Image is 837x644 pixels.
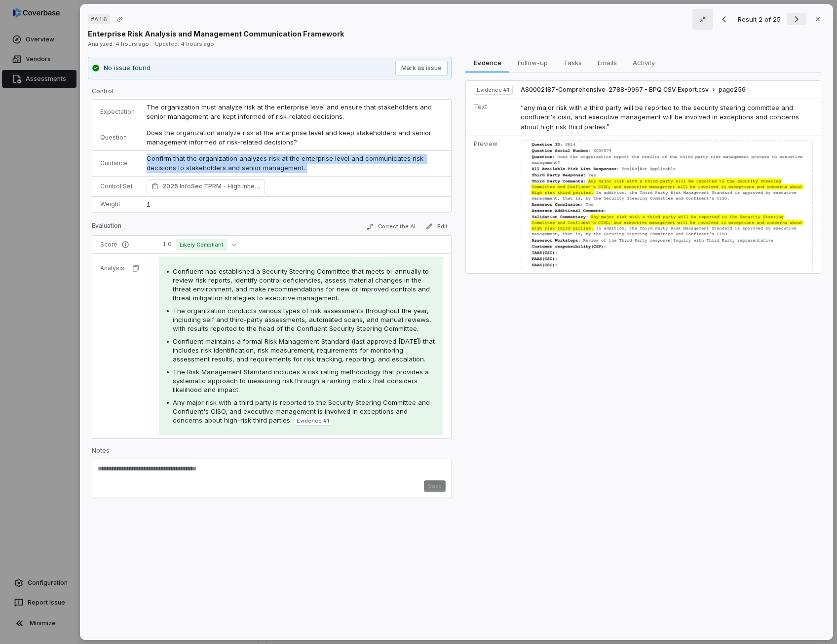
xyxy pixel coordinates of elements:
[173,368,429,394] span: The Risk Management Standard includes a risk rating methodology that provides a systematic approa...
[629,56,659,69] span: Activity
[100,241,147,249] p: Score
[100,182,135,190] p: Control Set
[738,14,783,25] p: Result 2 of 25
[88,29,344,39] p: Enterprise Risk Analysis and Management Communication Framework
[173,398,430,424] span: Any major risk with a third party is reported to the Security Steering Committee and Confluent's ...
[147,129,433,146] span: Does the organization analyze risk at the enterprise level and keep stakeholders and senior manag...
[714,13,734,25] button: Previous result
[147,154,443,173] p: Confirm that the organization analyzes risk at the enterprise level and communicates risk decisio...
[477,86,509,94] span: Evidence # 1
[92,222,121,234] p: Evaluation
[520,104,799,131] span: “any major risk with a third party will be reported to the security steering committee and conflu...
[560,56,586,69] span: Tasks
[466,136,516,273] td: Preview
[469,56,505,69] span: Evidence
[100,108,135,116] p: Expectation
[162,181,260,191] span: 2025 InfoSec TPRM - High Inherent Risk (TruSight Supported) Enterprise Risk Management
[594,56,621,69] span: Emails
[88,40,149,47] span: Analyzed: 4 hours ago
[173,337,435,363] span: Confluent maintains a formal Risk Management Standard (last approved [DATE]) that includes risk i...
[91,15,107,23] span: # A.1.6
[513,56,551,69] span: Follow-up
[100,264,124,272] p: Analysis
[362,221,419,233] button: Correct the AI
[92,447,452,459] p: Notes
[297,417,329,425] span: Evidence # 1
[155,40,214,47] span: Updated: 4 hours ago
[395,61,448,75] button: Mark as issue
[104,63,151,73] p: No issue found
[520,86,745,94] button: AS0002187-Comprehensive-2788-9967 - BPQ CSV Export.csvpage256
[466,99,516,136] td: Text
[718,86,745,94] span: page 256
[176,239,228,250] span: Likely Compliant
[92,87,452,99] p: Control
[173,267,430,302] span: Confluent has established a Security Steering Committee that meets bi-annually to review risk rep...
[111,10,129,28] button: Copy link
[421,220,452,232] button: Edit
[147,103,434,121] span: The organization must analyze risk at the enterprise level and ensure that stakeholders and senio...
[520,86,708,94] span: AS0002187-Comprehensive-2788-9967 - BPQ CSV Export.csv
[173,307,431,332] span: The organization conducts various types of risk assessments throughout the year, including self a...
[100,159,135,167] p: Guidance
[147,200,151,208] span: 1
[100,134,135,142] p: Question
[100,200,135,208] p: Weight
[787,13,806,25] button: Next result
[159,239,240,250] button: 1.0Likely Compliant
